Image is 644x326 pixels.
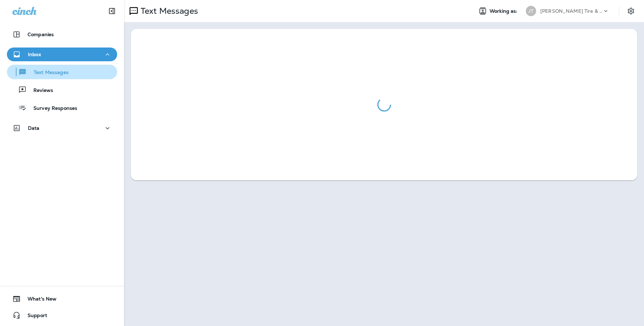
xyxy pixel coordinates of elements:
[28,32,54,37] p: Companies
[7,65,117,79] button: Text Messages
[7,121,117,135] button: Data
[27,70,69,76] p: Text Messages
[28,125,40,131] p: Data
[7,83,117,97] button: Reviews
[490,8,519,14] span: Working as:
[28,52,41,57] p: Inbox
[21,296,57,304] span: What's New
[625,5,637,17] button: Settings
[102,4,122,18] button: Collapse Sidebar
[21,313,47,321] span: Support
[27,105,77,112] p: Survey Responses
[526,6,536,16] div: JT
[27,87,53,94] p: Reviews
[7,101,117,115] button: Survey Responses
[7,28,117,41] button: Companies
[7,292,117,306] button: What's New
[7,48,117,61] button: Inbox
[540,8,602,14] p: [PERSON_NAME] Tire & Auto
[138,6,198,16] p: Text Messages
[7,308,117,322] button: Support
